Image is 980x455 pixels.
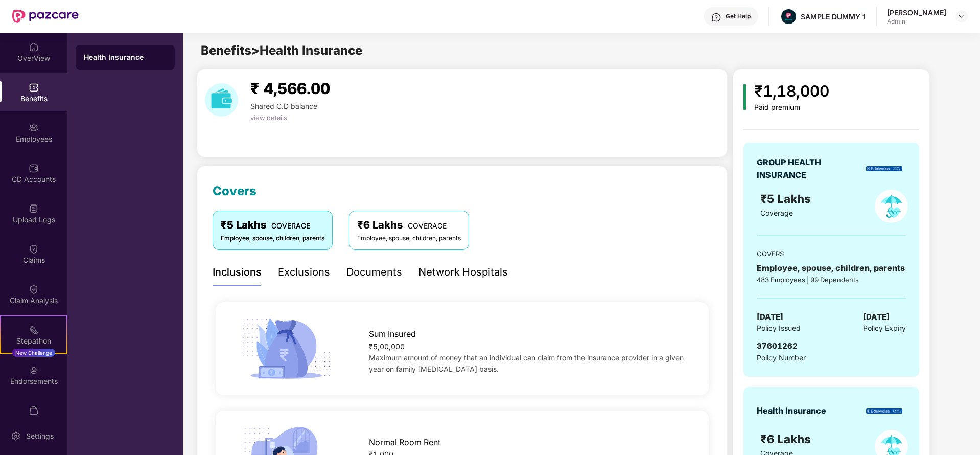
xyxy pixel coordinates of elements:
div: Employee, spouse, children, parents [221,234,324,243]
div: Documents [346,264,402,280]
img: svg+xml;base64,PHN2ZyBpZD0iU2V0dGluZy0yMHgyMCIgeG1sbnM9Imh0dHA6Ly93d3cudzMub3JnLzIwMDAvc3ZnIiB3aW... [11,431,21,441]
div: ₹5,00,000 [369,341,687,352]
img: svg+xml;base64,PHN2ZyBpZD0iRW5kb3JzZW1lbnRzIiB4bWxucz0iaHR0cDovL3d3dy53My5vcmcvMjAwMC9zdmciIHdpZH... [29,365,39,375]
span: Policy Issued [757,323,801,334]
span: Coverage [760,209,793,217]
div: [PERSON_NAME] [887,8,946,17]
span: ₹6 Lakhs [760,432,814,446]
img: insurerLogo [866,408,902,414]
div: Get Help [726,12,751,20]
span: Shared C.D balance [250,102,317,110]
img: icon [238,315,334,382]
span: 37601262 [757,341,798,351]
img: svg+xml;base64,PHN2ZyBpZD0iQ0RfQWNjb3VudHMiIGRhdGEtbmFtZT0iQ0QgQWNjb3VudHMiIHhtbG5zPSJodHRwOi8vd3... [29,163,39,173]
span: Maximum amount of money that an individual can claim from the insurance provider in a given year ... [369,353,684,373]
img: svg+xml;base64,PHN2ZyBpZD0iVXBsb2FkX0xvZ3MiIGRhdGEtbmFtZT0iVXBsb2FkIExvZ3MiIHhtbG5zPSJodHRwOi8vd3... [29,203,39,214]
div: 483 Employees | 99 Dependents [757,275,906,285]
div: GROUP HEALTH INSURANCE [757,156,846,181]
div: COVERS [757,248,906,259]
div: Employee, spouse, children, parents [757,262,906,275]
div: ₹6 Lakhs [357,217,461,233]
img: Pazcare_Alternative_logo-01-01.png [781,9,796,24]
span: Benefits > Health Insurance [201,43,362,58]
div: Network Hospitals [418,264,508,280]
img: svg+xml;base64,PHN2ZyBpZD0iSG9tZSIgeG1sbnM9Imh0dHA6Ly93d3cudzMub3JnLzIwMDAvc3ZnIiB3aWR0aD0iMjAiIG... [29,42,39,52]
div: Employee, spouse, children, parents [357,234,461,243]
img: icon [743,84,746,110]
div: Paid premium [754,103,829,112]
div: Health Insurance [757,404,826,417]
span: Policy Number [757,353,806,362]
div: Exclusions [278,264,330,280]
img: download [205,83,238,117]
span: [DATE] [757,311,783,323]
span: Normal Room Rent [369,436,440,449]
div: Inclusions [213,264,262,280]
div: ₹1,18,000 [754,79,829,103]
div: New Challenge [12,349,55,357]
img: svg+xml;base64,PHN2ZyBpZD0iQ2xhaW0iIHhtbG5zPSJodHRwOi8vd3d3LnczLm9yZy8yMDAwL3N2ZyIgd2lkdGg9IjIwIi... [29,244,39,254]
div: ₹5 Lakhs [221,217,324,233]
span: Policy Expiry [863,323,906,334]
span: Covers [213,184,256,198]
span: ₹5 Lakhs [760,192,814,206]
span: Sum Insured [369,328,416,340]
img: policyIcon [875,190,908,223]
span: COVERAGE [408,221,447,230]
img: svg+xml;base64,PHN2ZyBpZD0iRW1wbG95ZWVzIiB4bWxucz0iaHR0cDovL3d3dy53My5vcmcvMjAwMC9zdmciIHdpZHRoPS... [29,123,39,133]
span: ₹ 4,566.00 [250,79,330,98]
img: insurerLogo [866,166,902,172]
span: view details [250,113,287,122]
div: Stepathon [1,336,66,346]
img: svg+xml;base64,PHN2ZyBpZD0iQ2xhaW0iIHhtbG5zPSJodHRwOi8vd3d3LnczLm9yZy8yMDAwL3N2ZyIgd2lkdGg9IjIwIi... [29,284,39,294]
span: COVERAGE [271,221,310,230]
img: svg+xml;base64,PHN2ZyBpZD0iTXlfT3JkZXJzIiBkYXRhLW5hbWU9Ik15IE9yZGVycyIgeG1sbnM9Imh0dHA6Ly93d3cudz... [29,405,39,416]
img: New Pazcare Logo [12,10,79,23]
img: svg+xml;base64,PHN2ZyB4bWxucz0iaHR0cDovL3d3dy53My5vcmcvMjAwMC9zdmciIHdpZHRoPSIyMSIgaGVpZ2h0PSIyMC... [29,325,39,335]
div: SAMPLE DUMMY 1 [801,12,866,21]
div: Settings [23,431,57,441]
div: Health Insurance [84,52,167,62]
img: svg+xml;base64,PHN2ZyBpZD0iRHJvcGRvd24tMzJ4MzIiIHhtbG5zPSJodHRwOi8vd3d3LnczLm9yZy8yMDAwL3N2ZyIgd2... [958,12,966,20]
img: svg+xml;base64,PHN2ZyBpZD0iSGVscC0zMngzMiIgeG1sbnM9Imh0dHA6Ly93d3cudzMub3JnLzIwMDAvc3ZnIiB3aWR0aD... [711,12,721,22]
div: Admin [887,17,946,26]
span: [DATE] [863,311,890,323]
img: svg+xml;base64,PHN2ZyBpZD0iQmVuZWZpdHMiIHhtbG5zPSJodHRwOi8vd3d3LnczLm9yZy8yMDAwL3N2ZyIgd2lkdGg9Ij... [29,82,39,93]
